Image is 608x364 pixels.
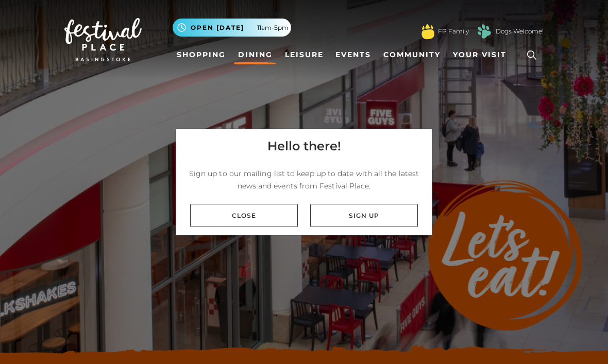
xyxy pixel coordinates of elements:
a: Dining [234,45,277,64]
a: Shopping [173,45,230,64]
a: Community [379,45,445,64]
a: Events [331,45,375,64]
p: Sign up to our mailing list to keep up to date with all the latest news and events from Festival ... [184,167,424,192]
a: Leisure [281,45,328,64]
span: Your Visit [453,49,506,60]
a: Your Visit [449,45,516,64]
h4: Hello there! [267,137,341,155]
a: FP Family [438,27,469,36]
a: Sign up [310,204,418,227]
a: Close [190,204,298,227]
span: 11am-5pm [257,23,289,32]
img: Festival Place Logo [64,18,142,61]
a: Dogs Welcome! [496,27,544,36]
span: Open [DATE] [191,23,244,32]
button: Open [DATE] 11am-5pm [173,19,291,37]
